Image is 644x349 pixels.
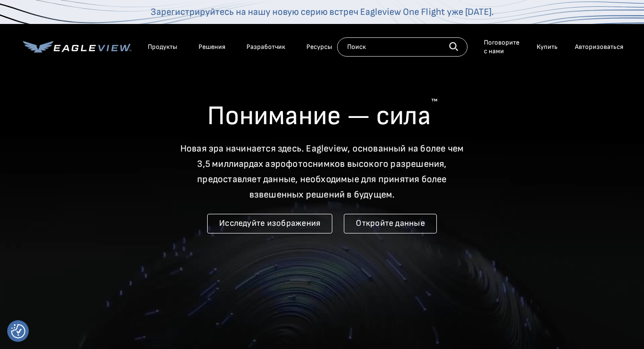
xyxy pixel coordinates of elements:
[356,218,425,228] font: Откройте данные
[337,37,468,57] input: Поиск
[484,38,519,55] font: Поговорите с нами
[575,43,623,51] font: Авторизоваться
[344,214,437,233] a: Откройте данные
[246,43,285,51] font: Разработчик
[11,324,25,338] button: Настройки согласия
[306,43,332,51] font: Ресурсы
[199,43,225,51] font: Решения
[148,43,177,51] font: Продукты
[207,214,332,233] a: Исследуйте изображения
[180,143,464,200] font: Новая эра начинается здесь. Eagleview, основанный на более чем 3,5 миллиардах аэрофотоснимков выс...
[537,43,558,51] font: Купить
[11,324,25,338] img: Кнопка «Повторить согласие»
[431,97,437,106] font: ™
[537,43,558,51] a: Купить
[151,6,494,18] a: Зарегистрируйтесь на нашу новую серию встреч Eagleview One Flight уже [DATE].
[246,43,285,51] a: Разработчик
[207,100,431,132] font: Понимание — сила
[219,218,320,228] font: Исследуйте изображения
